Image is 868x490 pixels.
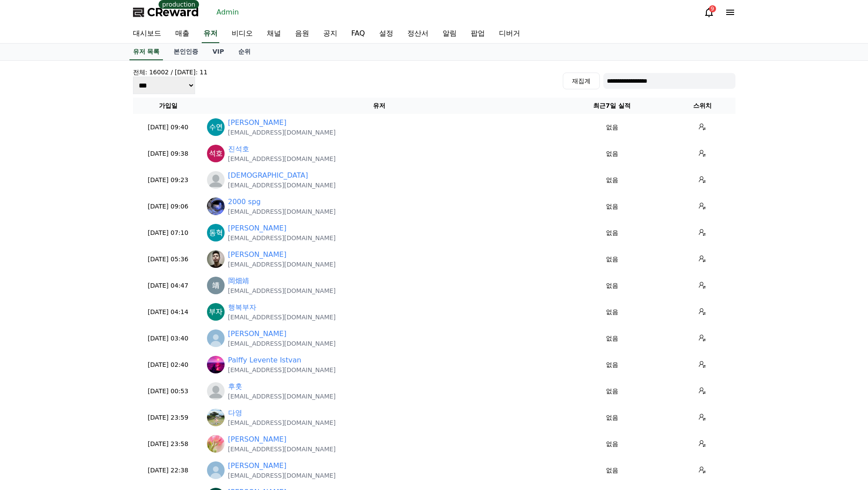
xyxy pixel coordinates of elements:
[225,25,260,43] a: 비디오
[558,307,666,317] p: 없음
[288,25,316,43] a: 음원
[22,292,38,299] span: Home
[137,228,200,238] p: [DATE] 07:10
[207,409,225,426] img: http://k.kakaocdn.net/dn/cP1A0q/btsPFfm9yyO/zd5OtPpWY3muQandY0MK51/img_640x640.jpg
[231,44,258,60] a: 순위
[207,171,225,189] img: profile_blank.webp
[228,276,249,286] a: 岡畑靖
[228,392,336,401] p: [EMAIL_ADDRESS][DOMAIN_NAME]
[228,207,336,216] p: [EMAIL_ADDRESS][DOMAIN_NAME]
[207,303,225,321] img: https://lh3.googleusercontent.com/a/ACg8ocIwG4lZDt74OvZJB-FdhcRf9cTbyjynuV6vXFcuZb5kwjwP7w=s96-c
[228,445,336,453] p: [EMAIL_ADDRESS][DOMAIN_NAME]
[137,281,200,290] p: [DATE] 04:47
[709,5,716,12] div: 9
[669,98,735,114] th: 스위치
[228,381,242,392] a: 후훗
[228,434,287,445] a: [PERSON_NAME]
[207,382,225,400] img: profile_blank.webp
[207,197,225,215] img: https://lh3.googleusercontent.com/a/ACg8ocJoKjEYncdC9jiHyMYuc3eD3ru_or4iZlzusfyrECq9BpGsUxgj9w=s96-c
[137,466,200,475] p: [DATE] 22:38
[228,418,336,427] p: [EMAIL_ADDRESS][DOMAIN_NAME]
[464,25,492,43] a: 팝업
[58,279,114,301] a: Messages
[207,145,225,162] img: https://lh3.googleusercontent.com/a/ACg8ocKrSztb8EA6soc2HKzv3X6B-iS_cAt5lXlWcOmWPv_33Ic5oQ=s96-c
[228,471,336,480] p: [EMAIL_ADDRESS][DOMAIN_NAME]
[207,118,225,136] img: https://lh3.googleusercontent.com/a/ACg8ocJ0j74KILGaslQdfXu5tbeDqtwiJHNyJpqZmPiUAjvGEh_H2Q=s96-c
[558,149,666,158] p: 없음
[137,176,200,185] p: [DATE] 09:23
[207,329,225,347] img: http://img1.kakaocdn.net/thumb/R640x640.q70/?fname=http://t1.kakaocdn.net/account_images/default_...
[436,25,464,43] a: 알림
[558,387,666,396] p: 없음
[558,413,666,422] p: 없음
[555,98,669,114] th: 최근7일 실적
[137,123,200,132] p: [DATE] 09:40
[228,197,261,207] a: 2000 spg
[207,277,225,294] img: https://lh3.googleusercontent.com/a/ACg8ocKGNFByNweTpne40Tjcx4qusyoI05f_gDJJl_q5pkjiqECR5w=s96-c
[228,249,287,260] a: [PERSON_NAME]
[228,302,256,313] a: 행복부자
[228,339,336,348] p: [EMAIL_ADDRESS][DOMAIN_NAME]
[228,234,336,242] p: [EMAIL_ADDRESS][DOMAIN_NAME]
[130,292,152,299] span: Settings
[228,286,336,295] p: [EMAIL_ADDRESS][DOMAIN_NAME]
[228,313,336,322] p: [EMAIL_ADDRESS][DOMAIN_NAME]
[133,68,208,77] h4: 전체: 16002 / [DATE]: 11
[228,128,336,137] p: [EMAIL_ADDRESS][DOMAIN_NAME]
[558,176,666,185] p: 없음
[126,25,168,43] a: 대시보드
[213,5,243,19] a: Admin
[228,117,287,128] a: [PERSON_NAME]
[147,5,199,19] span: CReward
[228,144,249,154] a: 진석호
[207,435,225,453] img: https://lh3.googleusercontent.com/a/ACg8ocKztk9lizS5uxcPWaYYfvyjHPoc7-d2GJP3p2sbDGq-NGUujXtY=s96-c
[558,466,666,475] p: 없음
[202,25,219,43] a: 유저
[228,329,287,339] a: [PERSON_NAME]
[558,360,666,369] p: 없음
[133,98,203,114] th: 가입일
[168,25,196,43] a: 매출
[558,123,666,132] p: 없음
[228,366,336,374] p: [EMAIL_ADDRESS][DOMAIN_NAME]
[137,360,200,369] p: [DATE] 02:40
[228,408,242,418] a: 다영
[558,439,666,449] p: 없음
[207,461,225,479] img: http://img1.kakaocdn.net/thumb/R640x640.q70/?fname=http://t1.kakaocdn.net/account_images/default_...
[563,73,600,89] button: 재집계
[372,25,400,43] a: 설정
[558,202,666,211] p: 없음
[137,202,200,211] p: [DATE] 09:06
[207,250,225,268] img: https://lh3.googleusercontent.com/a/ACg8ocKEAY-61QLINKeJ8Yl428aOkom-E3BOqzuzr7LPZE1z7DifpY3Q=s96-c
[129,44,163,60] a: 유저 목록
[137,149,200,158] p: [DATE] 09:38
[260,25,288,43] a: 채널
[344,25,372,43] a: FAQ
[228,355,302,366] a: Palffy Levente Istvan
[114,279,169,301] a: Settings
[207,224,225,241] img: https://lh3.googleusercontent.com/a/ACg8ocKTHXWQkjl7UPvuy4--_MpNiVg-uMGO2NNjD7utR1FaFbY4Bw=s96-c
[228,170,308,181] a: [DEMOGRAPHIC_DATA]
[137,255,200,264] p: [DATE] 05:36
[400,25,436,43] a: 정산서
[205,44,231,60] a: VIP
[228,154,336,163] p: [EMAIL_ADDRESS][DOMAIN_NAME]
[207,356,225,373] img: https://lh3.googleusercontent.com/a/ACg8ocJmc1ScJ-7n15LyATFkr5h5UXP7k-aXCX4aalh6S3kf3BYN9F9q=s96-c
[704,7,714,18] a: 9
[228,461,287,471] a: [PERSON_NAME]
[558,255,666,264] p: 없음
[316,25,344,43] a: 공지
[228,181,336,190] p: [EMAIL_ADDRESS][DOMAIN_NAME]
[73,293,99,300] span: Messages
[137,307,200,317] p: [DATE] 04:14
[492,25,527,43] a: 디버거
[228,260,336,269] p: [EMAIL_ADDRESS][DOMAIN_NAME]
[203,98,555,114] th: 유저
[3,279,58,301] a: Home
[137,334,200,343] p: [DATE] 03:40
[558,281,666,290] p: 없음
[228,223,287,234] a: [PERSON_NAME]
[558,228,666,238] p: 없음
[558,334,666,343] p: 없음
[137,439,200,449] p: [DATE] 23:58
